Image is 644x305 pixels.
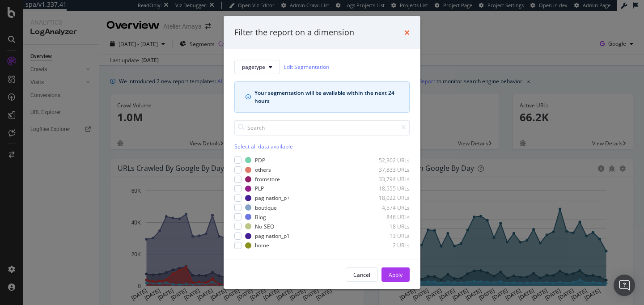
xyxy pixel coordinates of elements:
div: times [404,27,410,38]
div: No-SEO [255,223,274,230]
div: fromstore [255,175,280,183]
div: info banner [234,81,410,113]
div: 846 URLs [366,213,410,221]
div: others [255,166,271,174]
div: boutique [255,203,277,211]
div: Filter the report on a dimension [234,27,354,38]
div: modal [224,16,420,289]
div: Apply [389,271,402,279]
div: Your segmentation will be available within the next 24 hours [254,89,398,105]
button: Apply [381,267,410,282]
div: pagination_p1 [255,232,290,240]
button: Cancel [346,267,378,282]
div: Cancel [353,271,370,279]
span: pagetype [242,63,265,71]
div: 4,574 URLs [366,203,410,211]
button: pagetype [234,60,280,74]
div: PLP [255,185,264,192]
div: 18,022 URLs [366,194,410,202]
div: home [255,241,269,249]
div: 33,794 URLs [366,175,410,183]
div: 18 URLs [366,223,410,230]
input: Search [234,120,410,136]
div: Blog [255,213,266,221]
div: 2 URLs [366,241,410,249]
div: 37,833 URLs [366,166,410,174]
div: Open Intercom Messenger [614,275,635,296]
div: PDP [255,157,265,164]
div: pagination_p+ [255,194,290,202]
div: 52,302 URLs [366,157,410,164]
div: Select all data available [234,143,410,150]
div: 18,555 URLs [366,185,410,192]
a: Edit Segmentation [284,62,329,72]
div: 13 URLs [366,232,410,240]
